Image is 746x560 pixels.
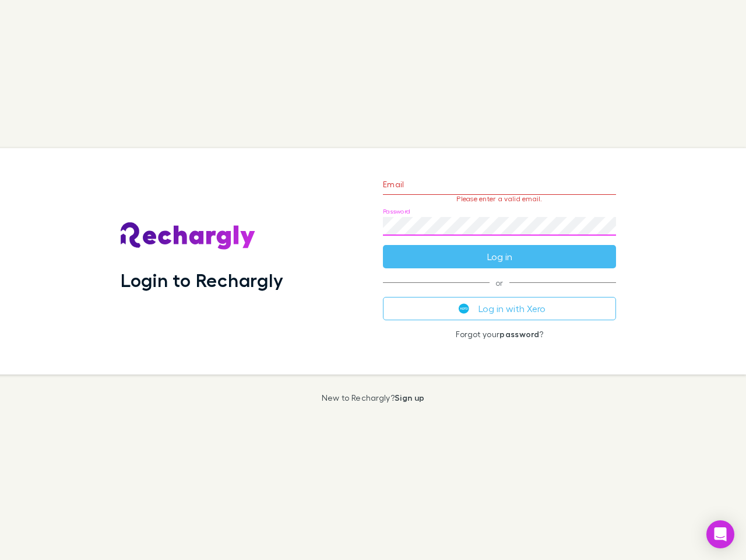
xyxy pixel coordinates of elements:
[499,329,539,339] a: password
[459,303,469,314] img: Xero's logo
[383,282,616,283] span: or
[383,207,410,216] label: Password
[395,393,424,402] a: Sign up
[121,269,283,291] h1: Login to Rechargly
[383,330,616,339] p: Forgot your ?
[383,245,616,268] button: Log in
[706,520,734,548] div: Open Intercom Messenger
[322,393,425,402] p: New to Rechargly?
[383,195,616,203] p: Please enter a valid email.
[383,297,616,320] button: Log in with Xero
[121,222,256,250] img: Rechargly's Logo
